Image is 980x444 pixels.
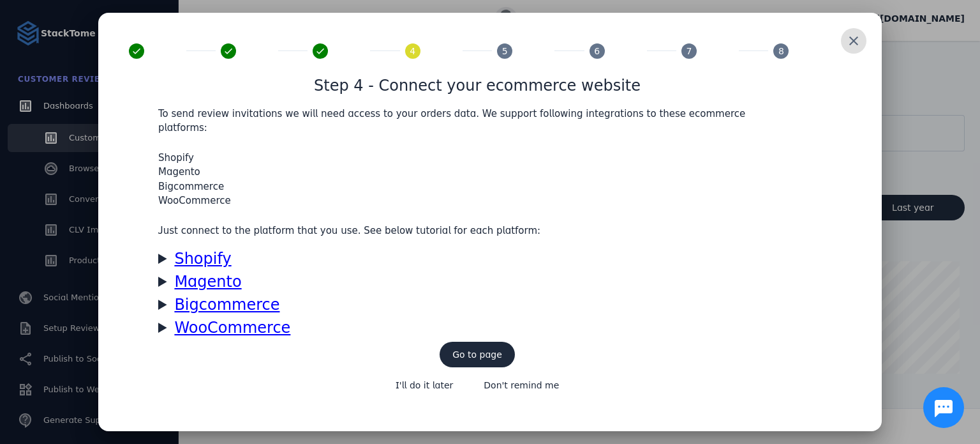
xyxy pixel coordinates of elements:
h1: Step 4 - Connect your ecommerce website [314,74,641,97]
li: Shopify [158,151,796,165]
mat-icon: done [129,43,144,59]
span: 8 [778,44,784,57]
summary: WooCommerce [158,316,796,339]
u: Shopify [174,250,231,268]
button: Go to page [440,342,515,367]
summary: Magento [158,270,796,293]
u: Magento [174,273,241,291]
button: I'll do it later [383,372,466,398]
span: 4 [410,44,415,57]
span: 7 [687,44,692,57]
summary: Shopify [158,247,796,270]
u: Bigcommerce [174,296,279,314]
li: Magento [158,165,796,180]
u: WooCommerce [174,319,290,337]
p: To send review invitations we will need access to your orders data. We support following integrat... [158,107,796,135]
li: Bigcommerce [158,180,796,194]
span: I'll do it later [396,381,454,390]
mat-icon: done [221,43,236,59]
span: 5 [502,44,508,57]
mat-icon: done [313,43,328,59]
summary: Bigcommerce [158,293,796,316]
span: Go to page [452,350,502,359]
button: Don't remind me [471,372,572,398]
p: Just connect to the platform that you use. See below tutorial for each platform: [158,224,796,238]
li: WooCommerce [158,194,796,208]
span: Don't remind me [484,381,559,390]
span: 6 [594,44,600,57]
